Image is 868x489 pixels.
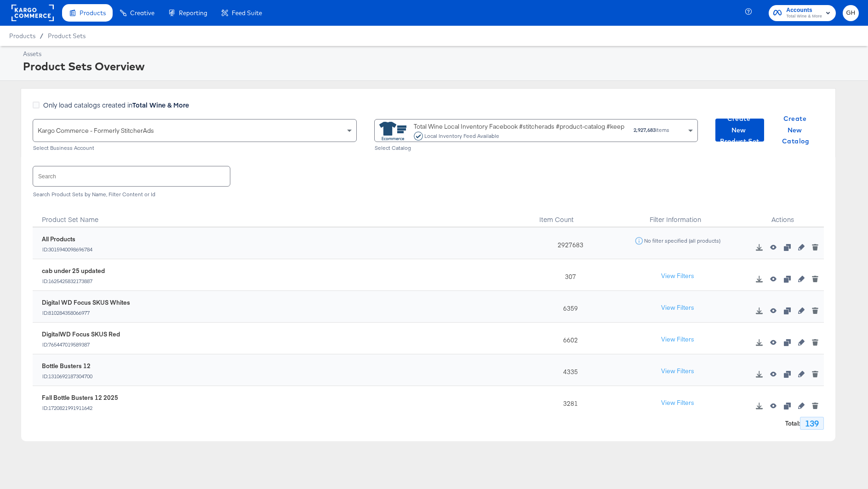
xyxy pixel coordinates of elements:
div: ID: 1310692187304700 [42,373,93,380]
div: cab under 25 updated [42,267,105,275]
a: Product Sets [48,32,86,40]
div: ID: 3015940098696784 [42,246,93,253]
div: Assets [23,50,857,58]
button: View Filters [655,268,701,284]
div: 139 [800,417,824,430]
div: 2927683 [527,227,610,259]
div: Fall Bottle Busters 12 2025 [42,393,118,402]
span: Create New Product Set [719,113,760,147]
button: Create New Catalog [771,119,820,142]
div: No filter specified (all products) [644,238,721,244]
button: View Filters [655,300,701,316]
span: Feed Suite [232,9,262,17]
span: Only load catalogs created in [43,100,189,109]
div: ID: 765447019589387 [42,341,120,348]
div: ID: 1720821991911642 [42,405,118,411]
div: 6359 [527,291,610,323]
button: View Filters [655,395,701,411]
strong: Total Wine & More [132,100,189,109]
div: Product Set Name [33,205,527,227]
span: Creative [130,9,154,17]
div: All Products [42,235,93,244]
div: Bottle Busters 12 [42,362,93,370]
button: Create New Product Set [715,119,764,142]
button: View Filters [655,363,701,380]
div: 307 [527,259,610,291]
div: 6602 [527,323,610,354]
button: GH [843,5,859,21]
span: Total Wine & More [786,13,822,20]
strong: Total : [785,419,800,428]
div: Search Product Sets by Name, Filter Content or Id [33,191,824,198]
button: View Filters [655,331,701,348]
div: items [632,127,670,133]
div: Select Business Account [33,145,357,151]
span: Kargo Commerce - Formerly StitcherAds [38,126,154,135]
div: Item Count [527,205,610,227]
input: Search product sets [33,166,230,186]
div: 4335 [527,354,610,386]
button: AccountsTotal Wine & More [769,5,836,21]
div: Toggle SortBy [527,205,610,227]
strong: 2,927,683 [634,126,656,133]
div: Digital WD Focus SKUS Whites [42,298,130,307]
div: ID: 1625425832173887 [42,278,105,284]
div: Local Inventory Feed Available [424,133,500,139]
span: GH [846,8,855,18]
span: Accounts [786,6,822,15]
div: Actions [742,205,824,227]
div: Filter Information [610,205,742,227]
span: / [35,32,48,40]
div: ID: 810284358066977 [42,310,130,316]
div: Toggle SortBy [33,205,527,227]
span: Create New Catalog [775,113,817,147]
div: Product Sets Overview [23,58,857,74]
div: 3281 [527,386,610,418]
div: Total Wine Local Inventory Facebook #stitcherads #product-catalog #keep [414,122,624,141]
span: Reporting [179,9,207,17]
span: Products [80,9,106,17]
div: Select Catalog [374,145,698,151]
span: Products [9,32,35,40]
div: DigitalWD Focus SKUS Red [42,330,120,339]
